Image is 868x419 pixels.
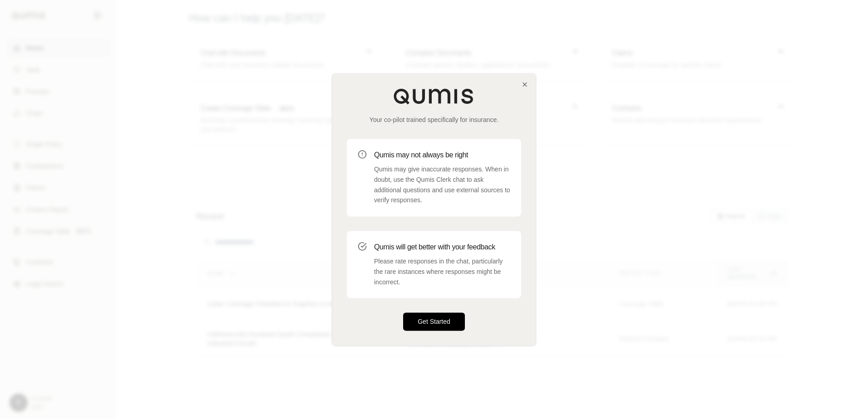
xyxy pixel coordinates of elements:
button: Get Started [403,313,465,331]
h3: Qumis may not always be right [374,150,510,161]
p: Your co-pilot trained specifically for insurance. [347,115,521,124]
img: Qumis Logo [393,88,475,104]
p: Please rate responses in the chat, particularly the rare instances where responses might be incor... [374,256,510,287]
p: Qumis may give inaccurate responses. When in doubt, use the Qumis Clerk chat to ask additional qu... [374,164,510,205]
h3: Qumis will get better with your feedback [374,242,510,253]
